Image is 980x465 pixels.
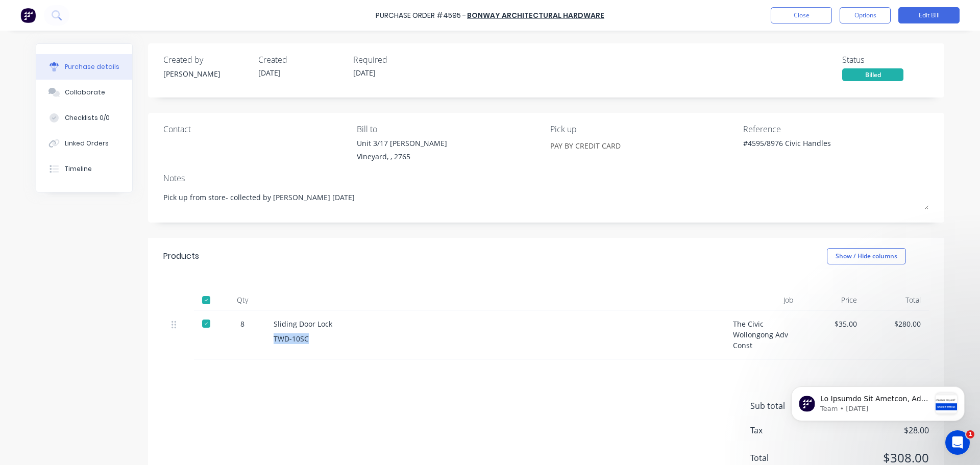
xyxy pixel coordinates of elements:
[36,156,132,182] button: Timeline
[743,138,871,161] textarea: #4595/8976 Civic Handles
[776,366,980,437] iframe: Intercom notifications message
[163,187,929,210] textarea: Pick up from store- collected by [PERSON_NAME] [DATE]
[801,290,865,310] div: Price
[743,123,929,135] div: Reference
[274,333,717,344] div: TWD-10SC
[750,424,827,436] span: Tax
[750,452,827,464] span: Total
[65,139,109,148] div: Linked Orders
[163,54,250,66] div: Created by
[163,68,250,79] div: [PERSON_NAME]
[65,88,105,97] div: Collaborate
[966,430,974,438] span: 1
[898,7,960,23] button: Edit Bill
[36,131,132,156] button: Linked Orders
[163,123,349,135] div: Contact
[750,400,827,412] span: Sub total
[65,164,92,174] div: Timeline
[274,319,717,329] div: Sliding Door Lock
[36,80,132,105] button: Collaborate
[357,151,447,162] div: Vineyard, , 2765
[20,8,36,23] img: Factory
[65,62,119,71] div: Purchase details
[842,54,929,66] div: Status
[771,7,832,23] button: Close
[376,10,466,21] div: Purchase Order #4595 -
[865,290,929,310] div: Total
[36,54,132,80] button: Purchase details
[219,290,265,310] div: Qty
[550,138,643,153] input: Enter notes...
[258,54,345,66] div: Created
[65,113,110,123] div: Checklists 0/0
[357,123,543,135] div: Bill to
[725,310,801,359] div: The Civic Wollongong Adv Const
[44,38,155,47] p: Message from Team, sent 3w ago
[840,7,891,23] button: Options
[827,248,906,264] button: Show / Hide columns
[36,105,132,131] button: Checklists 0/0
[163,172,929,184] div: Notes
[467,10,604,20] a: Bonway Architectural Hardware
[842,68,903,81] div: Billed
[357,138,447,149] div: Unit 3/17 [PERSON_NAME]
[228,319,257,329] div: 8
[945,430,970,455] iframe: Intercom live chat
[353,54,440,66] div: Required
[550,123,736,135] div: Pick up
[810,319,857,329] div: $35.00
[725,290,801,310] div: Job
[163,250,199,262] div: Products
[873,319,921,329] div: $280.00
